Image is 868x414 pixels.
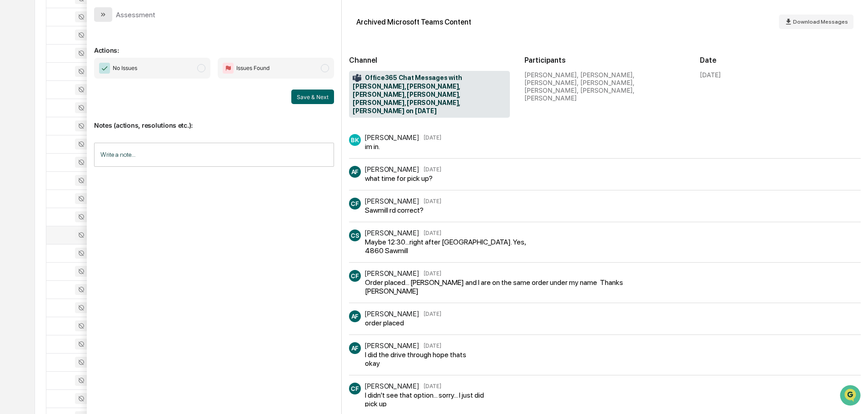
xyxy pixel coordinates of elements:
a: 🔎Data Lookup [5,128,61,145]
div: Start new chat [31,70,149,79]
time: Friday, September 5, 2025 at 11:29:55 AM [424,198,441,205]
button: Start new chat [155,72,165,83]
div: Sawmill rd correct? [365,206,439,214]
time: Friday, September 5, 2025 at 11:38:27 AM [424,342,441,349]
time: Friday, September 5, 2025 at 11:28:50 AM [424,166,441,173]
div: 🖐️ [9,115,16,123]
a: 🖐️Preclearance [5,111,62,127]
div: CF [349,383,361,394]
time: Friday, September 5, 2025 at 11:37:02 AM [424,270,441,277]
h2: Participants [524,56,685,65]
h2: Date [700,56,861,65]
div: 🗄️ [66,115,73,123]
p: Notes (actions, resolutions etc.): [94,110,334,129]
div: [DATE] [700,71,721,79]
div: [PERSON_NAME] [364,165,419,174]
div: AF [349,166,361,178]
div: [PERSON_NAME] [364,309,419,318]
button: Save & Next [291,90,334,104]
img: Flag [223,63,234,74]
p: Actions: [94,35,334,54]
a: Powered byPylon [64,154,110,161]
div: Maybe 12:30...right after [GEOGRAPHIC_DATA]. Yes, 4860 Sawmill [365,238,542,255]
iframe: Open customer support [839,384,863,409]
span: No Issues [113,64,137,73]
a: 🗄️Attestations [62,111,116,127]
img: Checkmark [99,63,110,74]
button: Download Messages [779,15,853,29]
div: AF [349,342,361,354]
span: Download Messages [793,19,848,25]
div: [PERSON_NAME], [PERSON_NAME], [PERSON_NAME], [PERSON_NAME], [PERSON_NAME], [PERSON_NAME], [PERSON... [524,71,685,102]
div: [PERSON_NAME] [364,197,419,205]
div: [PERSON_NAME] [364,229,419,237]
div: CS [349,229,361,241]
div: Archived Microsoft Teams Content [356,18,471,26]
span: Attestations [75,115,113,124]
div: AF [349,310,361,322]
div: [PERSON_NAME] [364,269,419,278]
div: BK [349,134,361,146]
time: Friday, September 5, 2025 at 11:25:17 AM [424,134,441,141]
span: Preclearance [18,115,59,124]
div: [PERSON_NAME] [364,341,419,350]
div: CF [349,270,361,282]
time: Friday, September 5, 2025 at 11:33:17 AM [424,229,441,236]
div: im in. [365,142,439,151]
div: Order placed... [PERSON_NAME] and I are on the same order under my name Thanks [PERSON_NAME] [365,278,628,295]
div: I did the drive through hope thats okay [365,350,472,368]
div: We're available if you need us! [31,79,115,86]
p: How can we help? [9,19,165,34]
div: 🔎 [9,133,16,140]
span: Pylon [90,154,110,161]
div: [PERSON_NAME] [364,382,419,390]
span: Data Lookup [18,132,57,141]
div: Assessment [116,10,155,19]
div: [PERSON_NAME] [364,133,419,142]
span: Office365 Chat Messages with [PERSON_NAME], [PERSON_NAME], [PERSON_NAME], [PERSON_NAME], [PERSON_... [353,74,506,115]
div: what time for pick up? [365,174,439,183]
h2: Channel [349,56,510,65]
img: 1746055101610-c473b297-6a78-478c-a979-82029cc54cd1 [9,70,25,86]
span: Issues Found [236,64,269,73]
time: Friday, September 5, 2025 at 11:38:18 AM [424,310,441,317]
time: Friday, September 5, 2025 at 11:39:19 AM [424,383,441,389]
div: order placed [365,319,439,327]
div: CF [349,198,361,209]
div: I didn't see that option... sorry... I just did pick up [365,391,491,408]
